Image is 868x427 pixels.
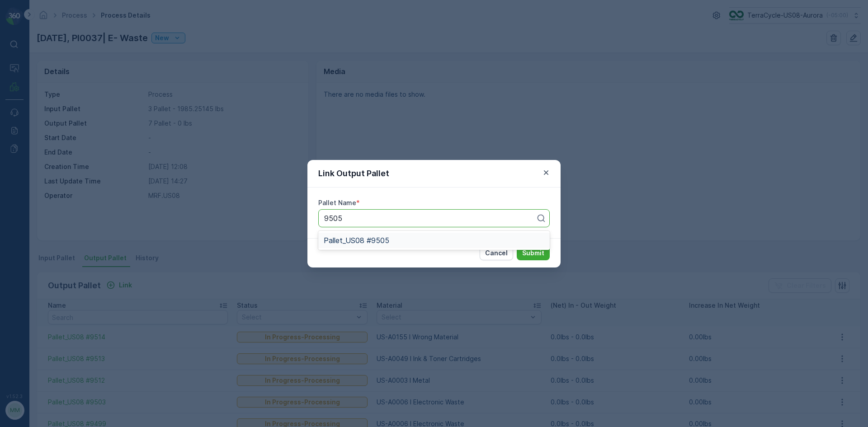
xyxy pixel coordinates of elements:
span: Pallet_US08 #9505 [324,236,389,244]
label: Pallet Name [318,199,356,206]
p: Link Output Pallet [318,167,389,180]
button: Cancel [480,246,513,260]
p: Submit [522,249,544,258]
button: Submit [517,246,550,260]
p: Cancel [485,249,508,258]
